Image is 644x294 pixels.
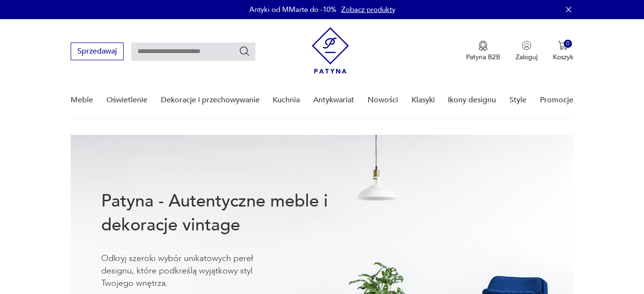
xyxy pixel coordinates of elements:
div: 0 [564,40,572,48]
img: Patyna - sklep z meblami i dekoracjami vintage [312,27,349,74]
img: Ikona medalu [478,41,488,51]
a: Ikony designu [448,82,496,119]
a: Meble [71,82,93,119]
a: Oświetlenie [106,82,148,119]
p: Koszyk [553,53,573,62]
a: Zobacz produkty [341,5,395,14]
p: Patyna B2B [466,53,500,62]
a: Promocje [540,82,573,119]
button: 0Koszyk [553,41,573,62]
p: Antyki od MMarte do -10% [249,5,337,14]
button: Sprzedawaj [71,43,124,60]
h1: Patyna - Autentyczne meble i dekoracje vintage [101,189,359,237]
img: Ikona koszyka [558,41,568,50]
a: Antykwariat [313,82,354,119]
a: Ikona medaluPatyna B2B [466,41,500,62]
a: Style [509,82,527,119]
button: Szukaj [239,45,250,57]
a: Sprzedawaj [71,49,124,55]
a: Klasyki [412,82,435,119]
a: Nowości [368,82,398,119]
button: Zaloguj [516,41,538,62]
p: Zaloguj [516,53,538,62]
button: Patyna B2B [466,41,500,62]
a: Kuchnia [273,82,300,119]
p: Odkryj szeroki wybór unikatowych pereł designu, które podkreślą wyjątkowy styl Twojego wnętrza. [101,252,283,290]
img: Ikonka użytkownika [522,41,531,50]
a: Dekoracje i przechowywanie [161,82,260,119]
